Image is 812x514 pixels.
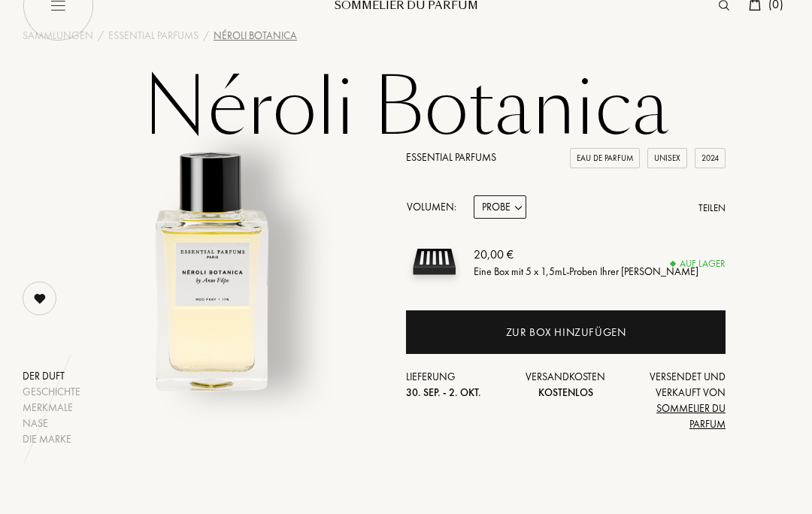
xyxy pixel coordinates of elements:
div: Teilen [698,201,726,216]
div: Versandkosten [513,369,620,401]
div: / [98,28,104,44]
span: Kostenlos [538,385,593,399]
div: Néroli Botanica [214,28,297,44]
div: Volumen: [406,195,465,219]
div: Unisex [647,148,687,168]
a: Essential Parfums [406,150,496,164]
div: Merkmale [23,400,80,416]
div: Nase [23,416,80,431]
div: 20,00 € [474,245,698,263]
img: Néroli Botanica Essential Parfums [80,135,349,403]
span: 30. Sep. - 2. Okt. [406,385,481,399]
h1: Néroli Botanica [30,67,782,150]
img: like_p.png [25,283,55,313]
div: Geschichte [23,384,80,400]
div: Die Marke [23,431,80,447]
div: / [203,28,209,44]
img: sample box [406,234,462,290]
div: Auf Lager [671,256,726,271]
span: Sommelier du Parfum [656,401,726,431]
div: Versendet und verkauft von [619,369,726,432]
div: 2024 [695,148,726,168]
div: Eine Box mit 5 x 1,5mL-Proben Ihrer [PERSON_NAME] [474,263,698,279]
a: Essential Parfums [108,28,198,44]
div: Lieferung [406,369,513,401]
div: Zur Box hinzufügen [506,324,626,341]
div: Der Duft [23,368,80,384]
div: Eau de Parfum [570,148,640,168]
